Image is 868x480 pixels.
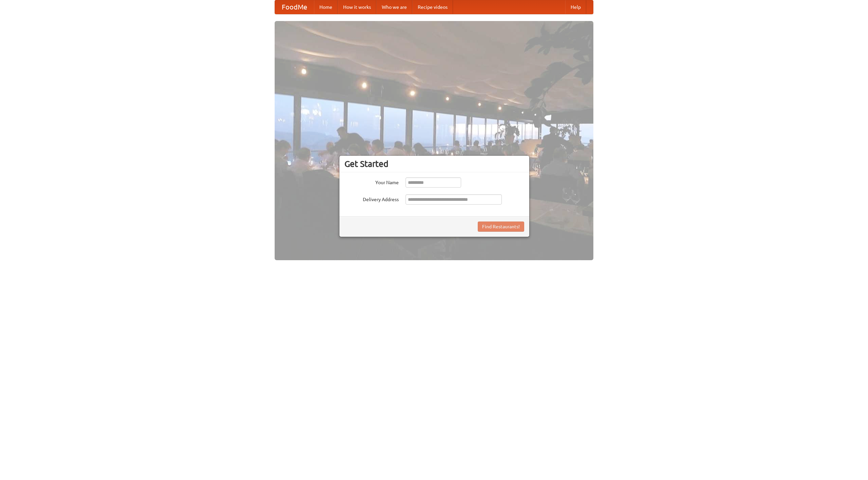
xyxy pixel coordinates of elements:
a: FoodMe [275,0,314,14]
label: Delivery Address [344,194,399,203]
h3: Get Started [344,159,524,169]
a: Help [565,0,586,14]
a: Who we are [376,0,412,14]
label: Your Name [344,177,399,186]
a: Home [314,0,338,14]
button: Find Restaurants! [478,222,524,232]
a: How it works [338,0,376,14]
a: Recipe videos [412,0,453,14]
